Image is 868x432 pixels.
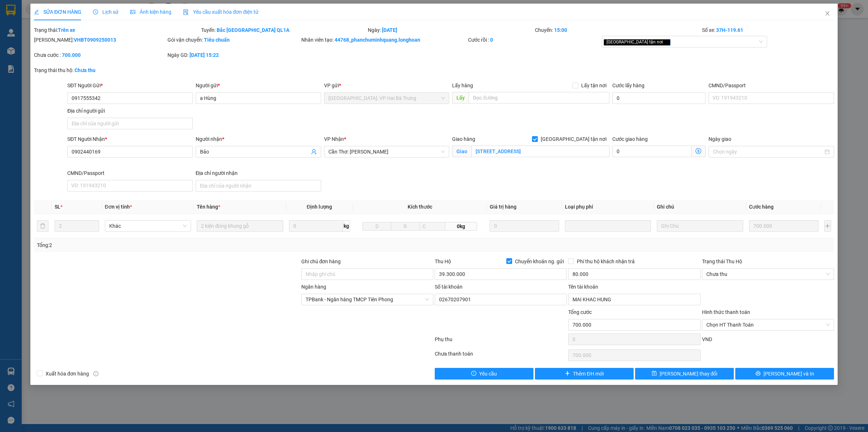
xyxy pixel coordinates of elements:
label: Hình thức thanh toán [702,309,750,315]
label: Tên tài khoản [568,284,598,290]
div: Trạng thái Thu Hộ [702,257,834,265]
span: Lấy [452,92,469,104]
span: Yêu cầu [479,370,497,378]
b: [DATE] [382,27,397,33]
span: [GEOGRAPHIC_DATA] tận nơi [604,39,671,46]
input: Địa chỉ của người nhận [196,180,321,192]
span: Cần Thơ: Kho Ninh Kiều [328,146,445,157]
span: exclamation-circle [471,371,476,377]
span: Ảnh kiện hàng [130,9,171,15]
span: Giá trị hàng [490,204,516,210]
div: Địa chỉ người nhận [196,169,321,177]
div: SĐT Người Nhận [67,135,193,143]
span: [PERSON_NAME] và In [763,370,814,378]
span: user-add [311,149,317,155]
b: 37H-119.61 [716,27,743,33]
b: Trên xe [58,27,75,33]
b: 700.000 [62,52,81,58]
label: Ngân hàng [301,284,326,290]
b: 44768_phanchuminhquang.longhoan [335,37,420,43]
label: Cước giao hàng [612,136,648,142]
div: Ngày GD: [167,51,299,59]
div: Trạng thái thu hộ: [34,66,200,74]
span: close [664,40,668,44]
span: Chưa thu [706,269,830,280]
span: Lịch sử [93,9,119,15]
input: Ghi Chú [657,220,743,232]
div: CMND/Passport [67,169,193,177]
button: delete [37,220,48,232]
span: Đơn vị tính [105,204,132,210]
span: dollar-circle [695,148,701,154]
span: Cước hàng [749,204,774,210]
th: Ghi chú [654,200,746,214]
button: plusThêm ĐH mới [535,368,634,379]
input: Địa chỉ của người gửi [67,118,193,129]
img: icon [183,9,189,15]
span: Kích thước [408,204,432,210]
button: printer[PERSON_NAME] và In [735,368,834,379]
input: Ngày giao [713,148,823,156]
div: [PERSON_NAME]: [34,36,166,44]
div: Người gửi [196,81,321,89]
span: [PERSON_NAME] thay đổi [660,370,718,378]
div: Cước rồi : [468,36,600,44]
span: Lấy hàng [452,83,473,88]
input: VD: Bàn, Ghế [197,220,283,232]
div: Tuyến: [200,26,367,34]
div: Ngày: [367,26,534,34]
button: Close [817,4,838,24]
b: 0 [490,37,493,43]
span: SL [55,204,60,210]
div: Gói vận chuyển: [167,36,299,44]
button: plus [824,220,831,232]
span: Yêu cầu xuất hóa đơn điện tử [183,9,259,15]
span: printer [756,371,761,377]
input: 0 [749,220,818,232]
b: Chưa thu [75,67,95,73]
span: save [652,371,657,377]
div: CMND/Passport [709,81,834,89]
span: TPBank - Ngân hàng TMCP Tiên Phong [306,294,429,305]
b: VHBT0909250013 [74,37,116,43]
span: Tổng cước [568,309,592,315]
input: R [391,222,420,231]
label: Cước lấy hàng [612,83,644,88]
div: Chưa cước : [34,51,166,59]
div: Trạng thái: [33,26,200,34]
input: Số tài khoản [435,294,567,305]
input: Giao tận nơi [471,146,609,157]
div: Người nhận [196,135,321,143]
div: Chuyến: [534,26,701,34]
span: Định lượng [307,204,332,210]
span: Khác [109,221,187,231]
span: VND [702,336,712,342]
div: Tổng: 2 [37,241,335,249]
span: close [825,11,830,16]
span: Giao [452,146,471,157]
span: info-circle [93,371,98,376]
span: edit [34,9,39,14]
button: save[PERSON_NAME] thay đổi [635,368,734,379]
input: 0 [490,220,559,232]
b: Bắc [GEOGRAPHIC_DATA] QL1A [217,27,289,33]
span: picture [130,9,135,14]
label: Số tài khoản [435,284,463,290]
span: VP Nhận [324,136,344,142]
div: Số xe: [701,26,835,34]
div: Nhân viên tạo: [301,36,467,44]
span: Chuyển khoản ng. gửi [512,257,567,265]
span: [GEOGRAPHIC_DATA] tận nơi [538,135,609,143]
label: Ghi chú đơn hàng [301,259,341,264]
input: Tên tài khoản [568,294,700,305]
b: [DATE] 15:22 [190,52,219,58]
b: Tiêu chuẩn [204,37,230,43]
input: Ghi chú đơn hàng [301,268,433,280]
div: Phụ thu [434,335,567,348]
input: C [420,222,446,231]
input: D [362,222,391,231]
span: SỬA ĐƠN HÀNG [34,9,81,15]
span: clock-circle [93,9,98,14]
span: 0kg [445,222,477,231]
button: exclamation-circleYêu cầu [435,368,533,379]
